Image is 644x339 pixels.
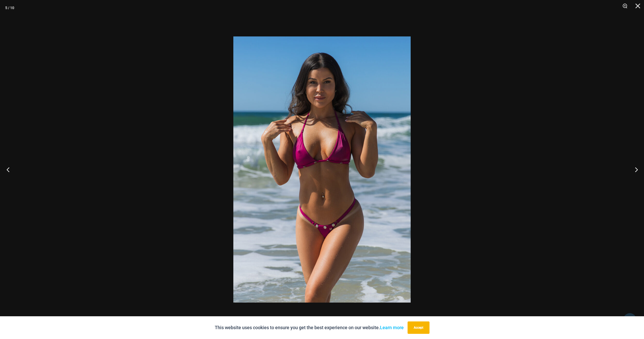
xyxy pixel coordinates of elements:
[408,321,430,334] button: Accept
[233,36,411,303] img: Tight Rope Pink 319 Top 4212 Micro 05
[380,325,404,330] a: Learn more
[5,4,14,12] div: 5 / 10
[625,157,644,182] button: Next
[215,324,404,332] p: This website uses cookies to ensure you get the best experience on our website.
